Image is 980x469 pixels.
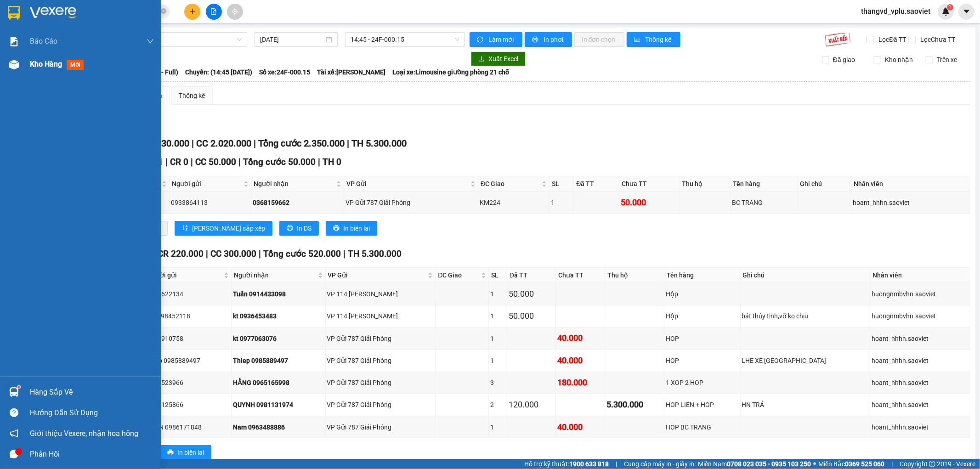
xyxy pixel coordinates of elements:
div: VP Gửi 787 Giải Phóng [346,198,477,208]
div: bát thủy tinh,vỡ ko chịu [742,311,869,321]
button: downloadXuất Excel [471,51,526,66]
span: TH 5.300.000 [348,249,402,259]
span: Đã giao [829,55,859,65]
span: Miền Bắc [818,459,884,469]
div: 40.000 [557,332,603,345]
div: Thiep 0985889497 [233,356,323,366]
div: Thiep 0985889497 [147,356,230,366]
span: Trên xe [933,55,961,65]
span: Tổng cước 520.000 [263,249,341,259]
div: Hàng sắp về [30,385,154,399]
div: 180.000 [557,376,603,389]
div: HN TRẢ [742,400,869,410]
button: printerIn DS [279,221,319,236]
span: Chuyến: (14:45 [DATE]) [185,67,252,77]
th: SL [549,176,574,192]
span: Xuất Excel [488,54,518,64]
span: | [254,138,256,149]
span: Người nhận [234,270,316,280]
img: icon-new-feature [942,7,950,16]
th: Tên hàng [731,176,798,192]
div: hoant_hhhn.saoviet [853,198,969,208]
img: warehouse-icon [9,60,19,69]
div: HOP [666,333,739,344]
span: Số xe: 24F-000.15 [259,67,310,77]
div: VP Gửi 787 Giải Phóng [327,400,434,410]
th: Ghi chú [741,268,871,283]
img: warehouse-icon [9,387,19,397]
span: notification [10,429,18,438]
span: CC 2.020.000 [196,138,251,149]
button: bar-chartThống kê [627,32,680,47]
span: message [10,450,18,458]
span: sort-ascending [182,225,188,232]
span: down [147,38,154,45]
span: printer [532,36,540,44]
span: | [191,157,193,167]
span: plus [189,8,196,15]
span: Báo cáo [30,35,57,47]
span: CR 220.000 [158,249,204,259]
button: printerIn biên lai [160,445,211,460]
div: 0965523966 [147,378,230,388]
span: | [891,459,893,469]
div: HOP [666,356,739,366]
span: caret-down [963,7,971,16]
div: 50.000 [509,288,555,300]
strong: 1900 633 818 [569,460,609,468]
span: Người gửi [172,179,242,189]
div: Nam 0963488886 [233,422,323,432]
span: | [259,249,261,259]
th: Thu hộ [680,176,731,192]
span: | [616,459,617,469]
img: logo-vxr [8,6,20,20]
span: file-add [210,8,217,15]
span: CC 300.000 [210,249,256,259]
span: Người gửi [147,270,222,280]
th: Tên hàng [664,268,741,283]
span: printer [167,449,174,457]
div: HOP LIEN + HOP [666,400,739,410]
span: close-circle [161,7,166,16]
div: 1 [551,198,572,208]
span: Người nhận [254,179,334,189]
span: bar-chart [634,36,642,44]
div: hoant_hhhn.saoviet [872,378,969,388]
td: VP Gửi 787 Giải Phóng [326,372,436,394]
td: VP Gửi 787 Giải Phóng [326,328,436,350]
div: 1 [490,311,505,321]
th: Nhân viên [851,176,970,192]
div: 0368159662 [253,198,342,208]
th: Nhân viên [870,268,970,283]
span: Lọc Đã TT [875,34,908,45]
div: Hộp [666,311,739,321]
span: | [347,138,349,149]
span: printer [333,225,340,232]
span: Tổng cước 2.350.000 [258,138,345,149]
th: Đã TT [507,268,556,283]
button: caret-down [958,4,974,20]
td: VP 114 Trần Nhật Duật [326,283,436,305]
div: BC TRANG [732,198,796,208]
sup: 1 [947,4,953,11]
div: Tuấn 0914433098 [233,289,323,299]
span: VP Gửi [328,270,426,280]
span: Lọc Chưa TT [917,34,957,45]
div: 1 [490,333,505,344]
div: hoant_hhhn.saoviet [872,356,969,366]
strong: 0708 023 035 - 0935 103 250 [727,460,811,468]
span: Tài xế: [PERSON_NAME] [317,67,385,77]
div: 1 [490,422,505,432]
div: 0963125866 [147,400,230,410]
div: VP Gửi 787 Giải Phóng [327,378,434,388]
span: | [238,157,241,167]
div: 2 [490,400,505,410]
img: solution-icon [9,37,19,46]
div: Hướng dẫn sử dụng [30,406,154,420]
span: thangvd_vplu.saoviet [854,6,938,17]
sup: 1 [17,386,20,389]
div: KM224 [480,198,548,208]
div: VP 114 [PERSON_NAME] [327,289,434,299]
div: HẰNG 0965165998 [233,378,323,388]
td: VP Gửi 787 Giải Phóng [326,394,436,416]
